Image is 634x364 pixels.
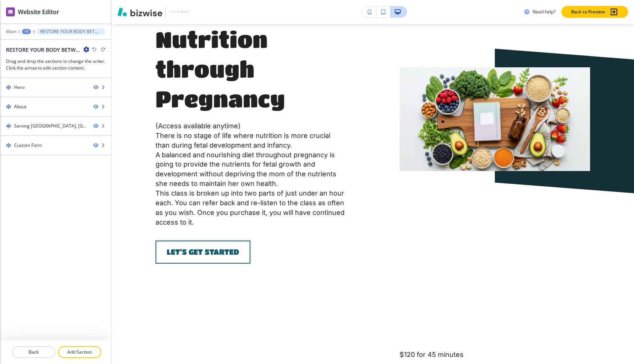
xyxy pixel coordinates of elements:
[400,67,590,171] img: Plant Based Nutrition through Pregnancy
[59,349,100,355] p: Add Section
[156,131,346,150] p: There is no stage of life where nutrition is more crucial than during fetal development and infancy.
[36,29,105,35] button: RESTORE YOUR BODY BETWEEN PREGNANCIES
[6,104,11,109] img: Drag
[532,9,555,15] h3: Need help?
[12,346,55,358] button: Back
[14,142,42,149] div: Custom Form
[156,150,346,189] p: A balanced and nourishing diet throughout pregnancy is going to provide the nutrients for fetal g...
[6,7,15,16] img: editor icon
[18,7,59,16] h2: Website Editor
[6,123,11,129] img: Drag
[14,103,26,110] div: About
[58,346,101,358] button: Add Section
[6,29,16,34] button: Main
[6,46,80,54] h2: RESTORE YOUR BODY BETWEEN PREGNANCIES
[156,121,346,131] p: (Access available anytime)
[6,85,11,90] img: Drag
[14,84,25,91] div: Hero
[118,7,162,16] img: Bizwise Logo
[40,29,102,34] p: RESTORE YOUR BODY BETWEEN PREGNANCIES
[14,123,87,129] div: Serving Jacksonville, St. Augustine & Surrounding Areas
[169,9,189,15] img: Your Logo
[6,143,11,148] img: Drag
[13,349,54,355] p: Back
[571,9,605,15] p: Back to Preview
[6,58,105,71] h3: Drag and drop the sections to change the order. Click the arrow to edit section content.
[400,350,590,360] p: $120 for 45 minutes
[156,241,250,264] a: LET'S GET STARTED
[156,189,346,227] p: This class is broken up into two parts of just under an hour each. You can refer back and re-list...
[22,29,31,34] button: +1
[561,6,628,18] button: Back to Preview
